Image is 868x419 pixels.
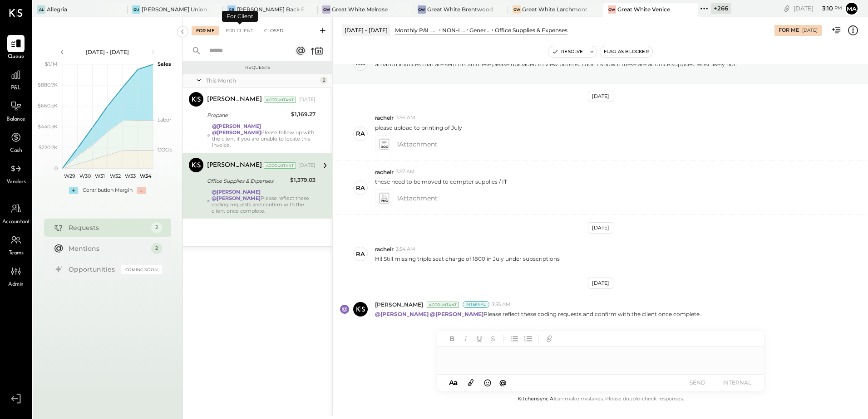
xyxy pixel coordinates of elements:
div: Closed [260,26,288,35]
text: COGS [158,146,173,153]
div: [DATE] [298,162,316,169]
div: Office Supplies & Expenses [495,26,567,34]
div: Accountant [264,162,296,169]
div: [DATE] [298,96,316,103]
a: Balance [0,97,31,124]
div: Office Supplies & Expenses [207,176,287,185]
div: Allegria [47,5,67,13]
div: Accountant [427,302,459,308]
strong: @[PERSON_NAME] [430,311,483,317]
button: INTERNAL [719,376,755,389]
text: W30 [79,173,90,179]
div: $1,379.03 [290,175,316,185]
span: 3:54 AM [396,246,415,253]
span: 1 Attachment [397,189,438,207]
text: 0 [54,165,58,171]
div: For Client [221,26,258,35]
span: 3:57 AM [396,168,415,175]
p: please upload to printing of July [375,124,462,132]
div: [PERSON_NAME] Back Bay [237,5,304,13]
button: SEND [680,376,716,389]
p: amazon invoices that are sent in can these please uploaded to view photos. I don't know if these ... [375,60,737,76]
div: Great White Venice [617,5,670,13]
button: @ [497,377,509,388]
text: W31 [95,173,105,179]
div: Monthly P&L Comparison [395,26,438,34]
div: This Month [206,77,318,84]
div: Contribution Margin [83,187,133,194]
div: GW [322,5,330,14]
a: Cash [0,129,31,155]
span: [PERSON_NAME] [375,301,423,308]
div: Opportunities [69,265,117,274]
strong: @[PERSON_NAME] [212,195,261,201]
div: Requests [187,64,328,71]
div: Coming Soon [121,265,162,274]
div: 2 [151,243,162,254]
span: Queue [8,53,25,61]
span: Admin [8,281,24,289]
p: Please reflect these coding requests and confirm with the client once complete. [375,310,701,318]
div: ra [356,250,365,258]
div: Great White Melrose [332,5,388,13]
text: W34 [139,173,151,179]
div: For Me [192,26,219,35]
div: [DATE] - [DATE] [69,48,146,56]
span: rachelr [375,168,394,176]
span: 1 Attachment [397,135,438,153]
strong: @[PERSON_NAME] [212,189,261,195]
button: Italic [460,333,472,345]
div: - [137,187,146,194]
div: [DATE] [588,91,613,102]
button: Ordered List [522,333,534,345]
button: Unordered List [508,333,520,345]
button: Add URL [543,333,555,345]
a: Accountant [0,200,31,226]
div: copy link [782,4,791,13]
div: NON-LABOR OPERATING EXPENSES [442,26,465,34]
div: Internal [463,301,489,308]
div: Requests [69,223,147,232]
div: GB [227,5,236,14]
span: rachelr [375,245,394,253]
div: [DATE] - [DATE] [342,24,390,36]
button: Flag as Blocker [600,46,652,57]
button: Strikethrough [487,333,499,345]
strong: @[PERSON_NAME] [212,123,261,129]
text: $440.3K [38,123,58,130]
button: Underline [473,333,485,345]
a: Admin [0,263,31,289]
div: Accountant [264,97,296,103]
div: GU [132,5,140,14]
text: W29 [64,173,75,179]
div: [DATE] [794,4,842,13]
div: + [69,187,78,194]
div: $1,169.27 [291,110,316,119]
text: $220.2K [39,144,58,151]
text: Sales [158,61,171,67]
span: rachelr [375,114,394,122]
span: Vendors [6,178,26,186]
div: Al [37,5,45,14]
div: [PERSON_NAME] [207,95,262,104]
div: For Me [779,27,799,34]
div: Mentions [69,244,147,253]
div: [DATE] [588,278,613,289]
div: Please reflect these coding requests and confirm with the client once complete. [212,189,316,214]
div: 2 [151,222,162,233]
div: Great White Brentwood [427,5,493,13]
span: a [454,378,458,387]
div: [PERSON_NAME] [207,161,262,170]
p: these need to be moved to compter supplies / IT [375,178,507,185]
div: ra [356,184,365,192]
span: @ [499,378,507,387]
button: Resolve [548,46,587,57]
text: $1.1M [45,61,58,67]
div: For Client [222,11,258,22]
div: [DATE] [802,27,818,34]
div: 2 [320,77,327,84]
a: Queue [0,35,31,61]
span: 3:56 AM [396,114,415,122]
span: 3:55 AM [492,301,511,308]
text: $880.7K [38,82,58,88]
